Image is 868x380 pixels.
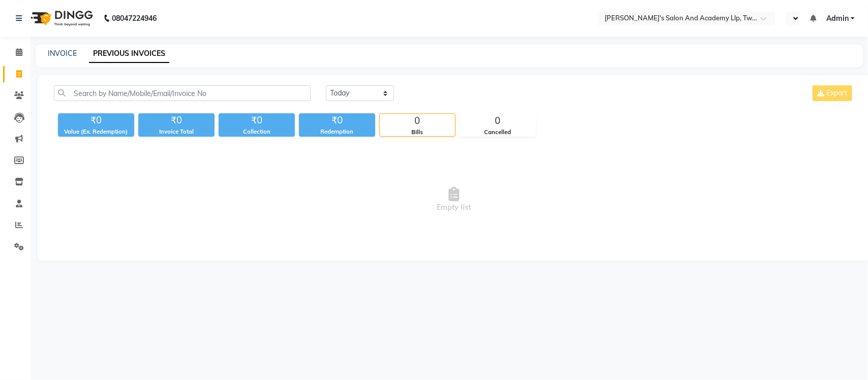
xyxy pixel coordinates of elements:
img: logo [26,4,96,33]
div: Value (Ex. Redemption) [58,128,134,136]
div: ₹0 [219,113,295,128]
div: Cancelled [460,128,535,137]
a: PREVIOUS INVOICES [89,45,169,63]
div: 0 [460,114,535,128]
b: 08047224946 [112,4,157,33]
span: Empty list [54,149,854,250]
div: ₹0 [58,113,134,128]
div: ₹0 [138,113,215,128]
div: Invoice Total [138,128,215,136]
div: ₹0 [299,113,375,128]
div: 0 [380,114,455,128]
div: Collection [219,128,295,136]
span: Admin [826,13,849,24]
div: Bills [380,128,455,137]
a: INVOICE [48,49,77,58]
div: Redemption [299,128,375,136]
input: Search by Name/Mobile/Email/Invoice No [54,85,311,101]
